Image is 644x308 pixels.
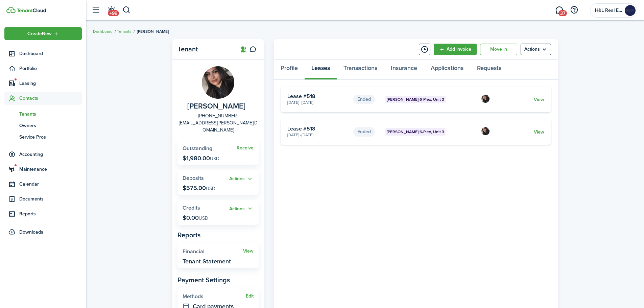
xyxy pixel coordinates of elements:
span: Create New [27,31,52,36]
status: Ended [353,127,375,137]
a: Notifications [105,2,118,19]
span: USD [210,155,219,162]
span: Leasing [19,80,82,87]
a: Messaging [553,2,566,19]
img: TenantCloud [17,8,46,13]
a: Requests [470,60,508,80]
a: [EMAIL_ADDRESS][PERSON_NAME][DOMAIN_NAME] [177,119,259,134]
button: Timeline [419,44,430,55]
card-title: Lease #518 [287,93,348,99]
button: Edit [246,293,254,299]
span: +99 [108,10,119,16]
img: TenantCloud [6,7,16,13]
span: USD [199,215,208,222]
img: H&L Real Estate Property Management Company [625,5,636,16]
a: Dashboard [93,28,113,34]
button: Open sidebar [89,4,102,17]
card-title: Lease #518 [287,126,348,132]
status: Ended [353,95,375,104]
panel-main-subtitle: Payment Settings [177,275,259,285]
p: $0.00 [183,214,208,221]
span: Calendar [19,181,82,188]
a: Profile [274,60,305,80]
span: Documents [19,195,82,203]
span: [PERSON_NAME] 6-Plex, Unit 3 [387,96,444,102]
menu-btn: Actions [521,44,551,55]
span: 37 [558,10,567,16]
span: Deposits [183,174,204,182]
a: View [534,96,544,103]
span: Downloads [19,229,43,236]
button: Actions [229,205,254,213]
span: Outstanding [183,144,212,152]
a: Add invoice [434,44,477,55]
p: $575.00 [183,185,215,191]
span: Maintenance [19,166,82,173]
span: Reports [19,210,82,217]
button: Open resource center [568,4,580,16]
button: Open menu [521,44,551,55]
a: [PHONE_NUMBER] [198,112,238,119]
button: Actions [229,175,254,183]
span: Dashboard [19,50,82,57]
card-description: [DATE] - [DATE] [287,132,348,138]
widget-stats-description: Tenant Statement [183,258,231,265]
span: USD [206,185,215,192]
a: Tenants [4,108,82,120]
span: Gloria Tellez [187,102,245,111]
span: Tenants [19,111,82,118]
a: Move in [480,44,517,55]
p: $1,980.00 [183,155,219,162]
button: Open menu [229,205,254,213]
a: View [243,248,254,254]
span: Service Pros [19,134,82,141]
button: Open menu [4,27,82,40]
button: Search [122,4,131,16]
span: Accounting [19,151,82,158]
card-description: [DATE] - [DATE] [287,99,348,105]
a: Service Pros [4,131,82,143]
a: View [534,128,544,136]
span: Credits [183,204,200,212]
panel-main-title: Tenant [177,45,232,53]
span: Owners [19,122,82,129]
button: Open menu [229,175,254,183]
a: Transactions [337,60,384,80]
a: Insurance [384,60,424,80]
a: Owners [4,120,82,131]
img: Gloria Tellez [202,66,234,99]
a: Dashboard [4,47,82,60]
a: Reports [4,207,82,220]
widget-stats-title: Methods [183,293,246,300]
a: Receive [237,145,254,151]
a: Tenants [117,28,132,34]
a: Applications [424,60,470,80]
span: [PERSON_NAME] [137,28,169,34]
panel-main-subtitle: Reports [177,230,259,240]
span: Portfolio [19,65,82,72]
span: H&L Real Estate Property Management Company [595,8,622,13]
widget-stats-title: Financial [183,248,243,255]
span: Contacts [19,95,82,102]
span: [PERSON_NAME] 6-Plex, Unit 3 [387,129,444,135]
